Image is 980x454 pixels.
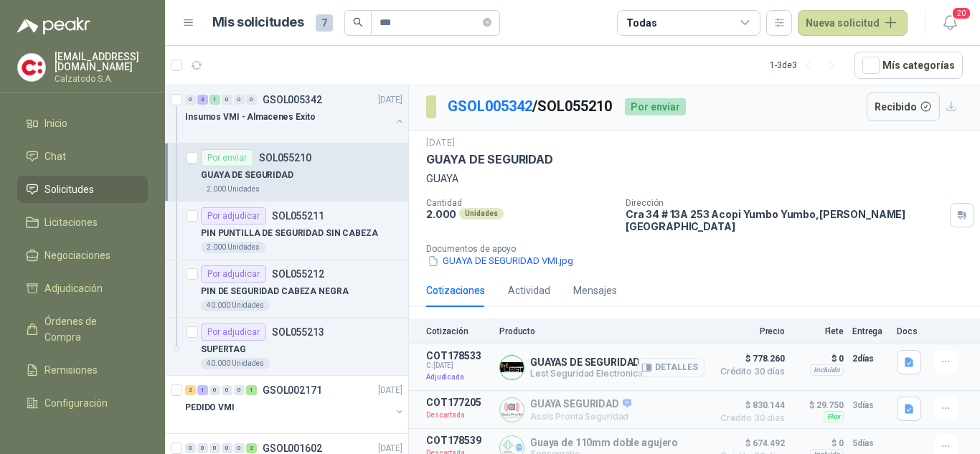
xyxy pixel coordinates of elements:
div: Mensajes [573,283,617,298]
p: [DATE] [426,136,455,150]
p: 3 días [852,397,888,414]
div: 0 [197,443,208,453]
p: Precio [713,326,785,336]
a: Negociaciones [17,242,148,269]
p: GUAYA DE SEGURIDAD [201,169,293,182]
div: 1 [246,385,257,395]
div: 0 [209,443,220,453]
p: COT178533 [426,350,491,361]
div: 2.000 Unidades [201,184,265,195]
p: Docs [897,326,925,336]
p: SUPERTAG [201,343,246,356]
div: 2.000 Unidades [201,242,265,253]
p: Entrega [852,326,888,336]
p: PIN DE SEGURIDAD CABEZA NEGRA [201,285,349,298]
span: search [353,17,363,27]
a: GSOL005342 [448,98,532,115]
span: Adjudicación [44,280,103,296]
div: Por adjudicar [201,207,266,224]
h1: Mis solicitudes [212,12,304,33]
p: GSOL001602 [263,443,322,453]
p: GUAYAS DE SEGURIDAD [530,356,643,368]
p: Insumos VMI - Almacenes Exito [185,110,316,124]
p: $ 29.750 [793,397,844,414]
div: 2 [246,443,257,453]
p: Adjudicada [426,370,491,384]
p: GSOL005342 [263,95,322,105]
p: 2 días [852,350,888,367]
a: Chat [17,143,148,170]
span: $ 778.260 [713,350,785,367]
p: GUAYA SEGURIDAD [530,398,631,411]
a: Por adjudicarSOL055212PIN DE SEGURIDAD CABEZA NEGRA40.000 Unidades [165,260,408,318]
span: 20 [951,6,971,20]
a: Órdenes de Compra [17,308,148,351]
img: Company Logo [500,356,524,379]
p: Cotización [426,326,491,336]
div: 1 - 3 de 3 [770,54,843,77]
div: Incluido [810,364,844,376]
p: Flete [793,326,844,336]
div: 3 [197,95,208,105]
p: GUAYA DE SEGURIDAD [426,152,553,167]
p: $ 0 [793,350,844,367]
span: Chat [44,148,66,164]
div: 0 [222,443,232,453]
button: Nueva solicitud [798,10,908,36]
a: Por enviarSOL055210GUAYA DE SEGURIDAD2.000 Unidades [165,143,408,202]
div: 0 [234,95,245,105]
img: Company Logo [18,54,45,81]
p: COT177205 [426,397,491,408]
a: Solicitudes [17,176,148,203]
p: Documentos de apoyo [426,244,974,254]
div: 40.000 Unidades [201,358,270,369]
a: Por adjudicarSOL055211PIN PUNTILLA DE SEGURIDAD SIN CABEZA2.000 Unidades [165,202,408,260]
button: Recibido [867,93,941,121]
p: PIN PUNTILLA DE SEGURIDAD SIN CABEZA [201,227,378,240]
div: Por adjudicar [201,323,266,341]
button: Detalles [637,358,705,377]
p: / SOL055210 [448,95,613,118]
p: PEDIDO VMI [185,401,235,415]
span: $ 674.492 [713,435,785,452]
p: Descartada [426,408,491,422]
div: 0 [185,95,196,105]
p: SOL055212 [272,269,324,279]
span: Remisiones [44,362,98,378]
span: Crédito 30 días [713,367,785,376]
p: SOL055210 [259,153,311,163]
p: Guaya de 110mm doble agujero [530,437,678,448]
button: Mís categorías [854,52,963,79]
a: Adjudicación [17,275,148,302]
a: Remisiones [17,356,148,384]
span: close-circle [483,16,491,29]
p: GUAYA [426,171,963,186]
a: 0 3 1 0 0 0 GSOL005342[DATE] Insumos VMI - Almacenes Exito [185,91,405,137]
button: 20 [937,10,963,36]
button: GUAYA DE SEGURIDAD VMI.jpg [426,254,575,269]
div: 2 [185,385,196,395]
p: [DATE] [378,93,402,107]
p: 2.000 [426,208,456,220]
p: Cantidad [426,198,614,208]
span: Órdenes de Compra [44,313,134,345]
p: GSOL002171 [263,385,322,395]
span: Negociaciones [44,247,110,263]
p: Producto [499,326,705,336]
span: C: [DATE] [426,361,491,370]
div: Todas [626,15,656,31]
p: $ 0 [793,435,844,452]
div: 0 [234,385,245,395]
p: SOL055211 [272,211,324,221]
img: Logo peakr [17,17,90,34]
span: $ 830.144 [713,397,785,414]
p: Cra 34 # 13A 253 Acopi Yumbo Yumbo , [PERSON_NAME][GEOGRAPHIC_DATA] [626,208,944,232]
div: Flex [824,411,844,422]
a: Por adjudicarSOL055213SUPERTAG40.000 Unidades [165,318,408,376]
p: [EMAIL_ADDRESS][DOMAIN_NAME] [55,52,148,72]
p: [DATE] [378,384,402,397]
p: Dirección [626,198,944,208]
div: 0 [222,385,232,395]
div: 0 [222,95,232,105]
div: Unidades [459,208,504,219]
